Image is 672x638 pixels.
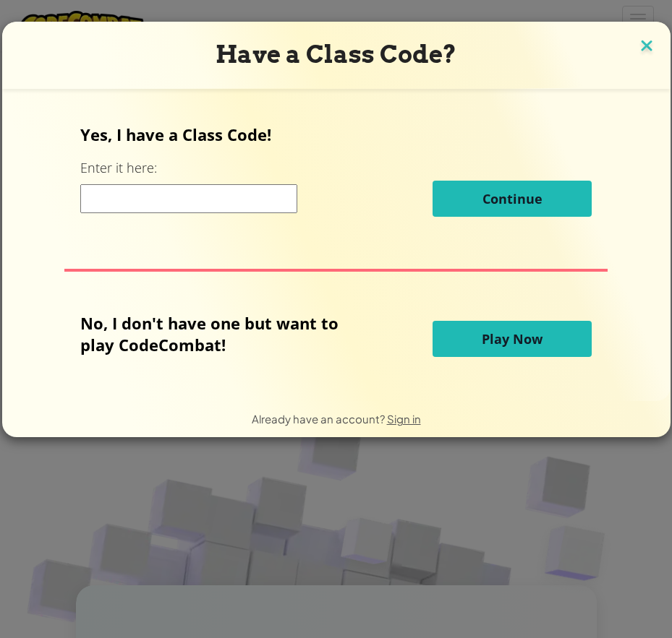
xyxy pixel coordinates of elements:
[216,40,456,69] span: Have a Class Code?
[80,312,360,355] p: No, I don't have one but want to play CodeCombat!
[482,330,543,348] span: Play Now
[637,36,656,58] img: close icon
[252,412,387,426] span: Already have an account?
[433,321,592,357] button: Play Now
[80,159,157,177] label: Enter it here:
[80,124,592,145] p: Yes, I have a Class Code!
[433,181,592,217] button: Continue
[387,412,421,426] a: Sign in
[482,190,543,207] span: Continue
